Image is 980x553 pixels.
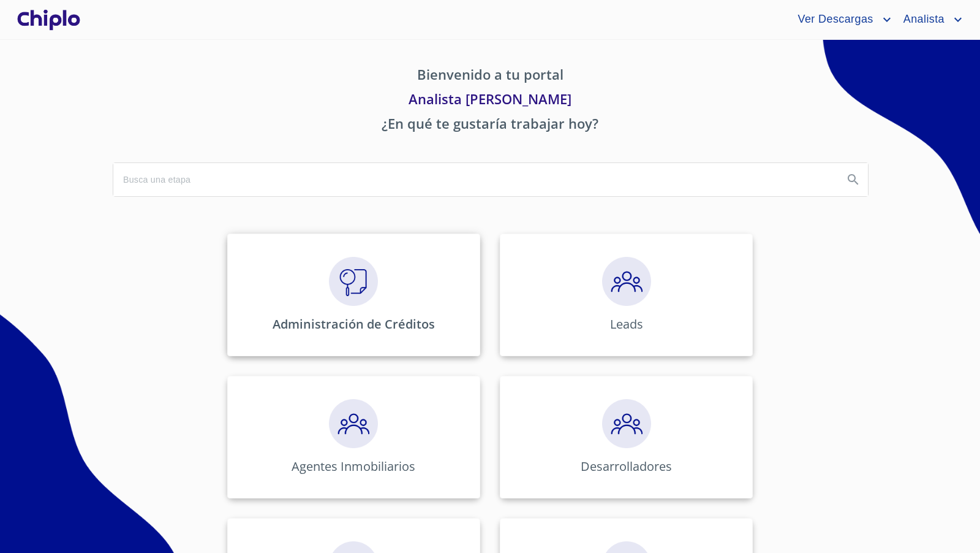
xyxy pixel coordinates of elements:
[894,10,951,29] span: Analista
[602,257,651,306] img: megaClickPrecalificacion.png
[113,89,867,113] p: Analista [PERSON_NAME]
[894,10,965,29] button: account of current user
[788,10,894,29] button: account of current user
[602,399,651,448] img: megaClickPrecalificacion.png
[113,113,867,138] p: ¿En qué te gustaría trabajar hoy?
[113,64,867,89] p: Bienvenido a tu portal
[273,316,435,332] p: Administración de Créditos
[788,10,879,29] span: Ver Descargas
[292,458,415,475] p: Agentes Inmobiliarios
[581,458,672,475] p: Desarrolladores
[610,316,643,332] p: Leads
[329,399,378,448] img: megaClickPrecalificacion.png
[839,165,868,194] button: Search
[113,163,834,196] input: search
[329,257,378,306] img: megaClickVerifiacion.png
